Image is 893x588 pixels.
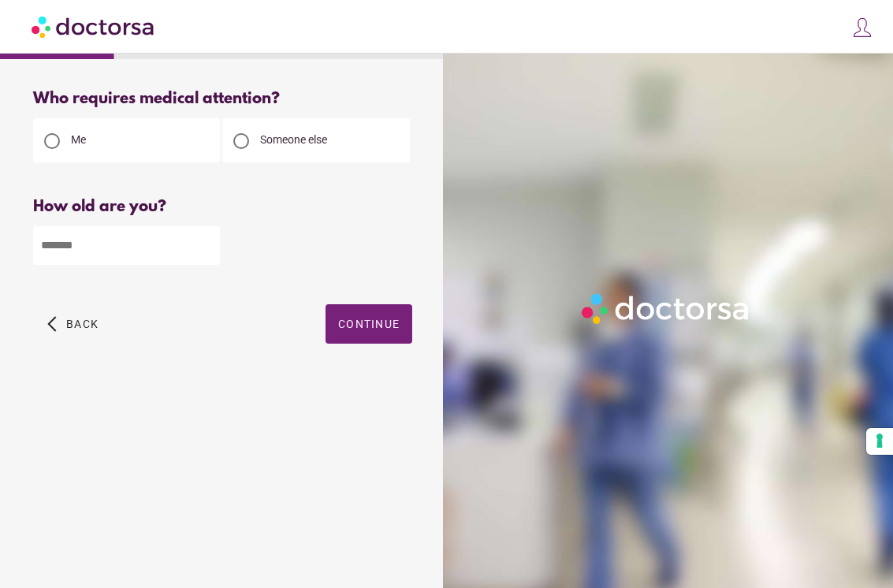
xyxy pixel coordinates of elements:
div: How old are you? [33,198,412,216]
span: Someone else [260,133,327,146]
button: Your consent preferences for tracking technologies [866,428,893,455]
span: Me [71,133,86,146]
img: icons8-customer-100.png [851,17,873,39]
span: Continue [338,318,400,330]
span: Back [66,318,99,330]
img: Doctorsa.com [32,9,156,44]
img: Logo-Doctorsa-trans-White-partial-flat.png [577,288,756,328]
button: arrow_back_ios Back [41,304,105,344]
div: Who requires medical attention? [33,90,412,108]
button: Continue [326,304,412,344]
